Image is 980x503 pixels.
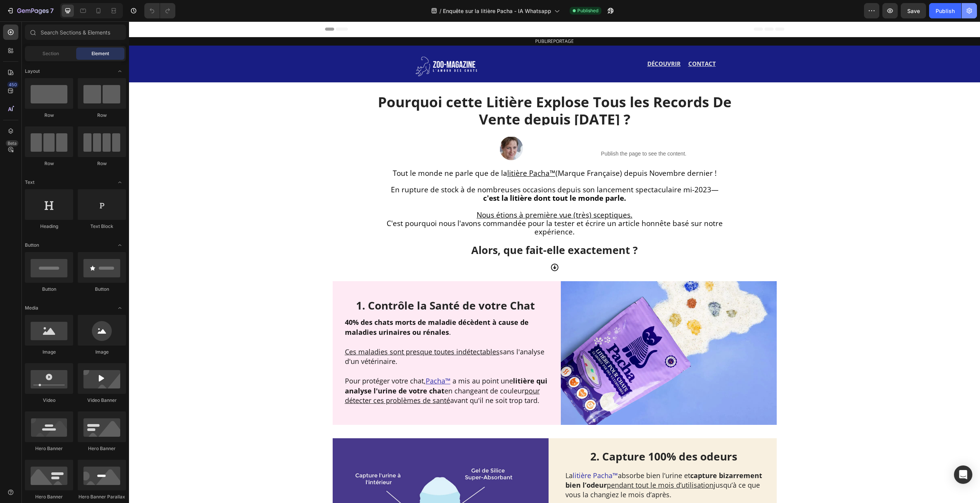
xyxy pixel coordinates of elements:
div: Beta [6,140,18,146]
div: Image [25,349,73,356]
iframe: Design area [129,21,980,503]
a: Pacha™ [297,355,322,364]
div: Video [25,397,73,404]
div: Image [78,349,126,356]
u: tilisation [557,459,585,468]
div: Hero Banner [78,445,126,452]
span: absorbe bien l’urine et [436,449,633,468]
span: Toggle open [114,65,126,77]
div: Hero Banner Parallax [78,493,126,500]
span: Section [42,50,59,57]
strong: 40% des chats morts de maladie décèdent à cause de maladies urinaires ou rénales [216,296,400,315]
span: Media [25,305,38,311]
span: Pour protéger votre chat, [216,355,297,364]
span: Alors, que fait-elle exactement ? [342,221,509,236]
div: Hero Banner [25,493,73,500]
div: 450 [7,82,18,88]
u: CONTACT [559,38,587,46]
span: En rupture de stock à de nombreuses occasions depuis son lancement spectaculaire mi-2023 [262,163,582,173]
u: Nous étions à première vue (très) sceptiques. [348,188,503,198]
span: Button [25,242,39,249]
div: Row [78,160,126,167]
p: Publish the page to see the content. [407,128,623,136]
span: Layout [25,68,40,75]
div: Row [25,160,73,167]
span: Element [91,50,109,57]
span: Toggle open [114,176,126,188]
span: C'est pourquoi nous l'avons commandée pour la tester et écrire un article honnête basé sur notre ... [258,197,594,215]
div: Hero Banner [25,445,73,452]
span: Toggle open [114,239,126,251]
input: Search Sections & Elements [25,25,126,40]
a: litière Pacha™ [378,149,426,156]
div: Open Intercom Messenger [954,465,972,484]
u: litière Pacha™ [378,147,426,157]
span: 2. Capture 100% des odeurs [461,428,608,442]
strong: capture bizarrement bien l’odeur [436,449,633,468]
span: / [439,7,441,15]
div: Button [25,286,73,293]
span: Pourquoi cette Litière Explose Tous les Records De Vente depuis [DATE] ? [249,70,603,107]
span: Published [577,7,598,14]
div: Undo/Redo [144,3,175,18]
p: 7 [50,6,54,15]
button: 7 [3,3,57,18]
span: a mis au point une en changeant de couleur avant qu'il ne soit trop tard. [216,355,418,383]
strong: litière qui analyse l'urine de votre chat [216,355,418,374]
u: DÉCOUVRIR [518,38,552,46]
button: Save [901,3,926,18]
span: — [582,163,590,173]
span: litière Pacha™ [444,449,489,459]
u: Ces maladies sont presque toutes indétectables [216,326,371,335]
strong: c'est la litière dont tout le monde parle. [354,172,497,182]
span: Toggle open [114,302,126,314]
span: . [216,296,400,315]
div: Row [78,112,126,119]
div: Video Banner [78,397,126,404]
div: Row [25,112,73,119]
span: La [436,449,444,459]
span: Enquête sur la litière Pacha - IA Whatsapp [443,7,551,15]
a: litière Pacha™ [444,450,489,459]
div: Publish [936,7,955,15]
span: Save [907,8,920,14]
span: Text [25,179,34,186]
div: Button [78,286,126,293]
div: Heading [25,223,73,230]
u: pendant tout le mois d’u [478,459,557,468]
span: (Marque Française) depuis Novembre dernier ! [426,147,588,157]
span: sans l'analyse d'un vétérinaire. [216,326,415,345]
u: pour détecter ces problèmes de santé [216,365,411,384]
u: Pacha™ [297,355,322,364]
button: Publish [929,3,961,18]
span: jusqu’à ce que vous la changiez le mois d’après. [436,459,631,478]
span: Tout le monde ne parle que de la [264,147,378,157]
div: Text Block [78,223,126,230]
span: 1. Contrôle la Santé de votre Chat [227,277,406,291]
a: DÉCOUVRIR CONTACT [518,40,587,46]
